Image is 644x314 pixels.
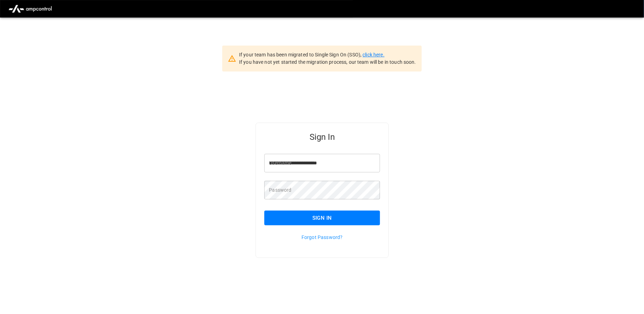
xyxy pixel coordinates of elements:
h5: Sign In [264,131,380,143]
span: If you have not yet started the migration process, our team will be in touch soon. [239,59,416,65]
span: If your team has been migrated to Single Sign On (SSO), [239,52,362,57]
button: Sign In [264,211,380,225]
p: Forgot Password? [264,234,380,241]
a: click here. [362,52,384,57]
img: ampcontrol.io logo [6,2,55,15]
